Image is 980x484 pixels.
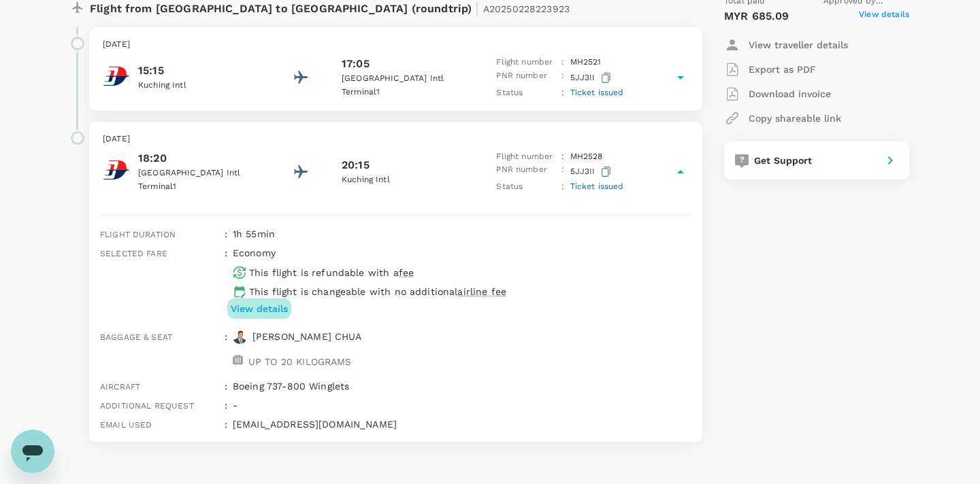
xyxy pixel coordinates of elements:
p: Flight number [496,56,556,69]
button: View traveller details [724,33,848,57]
img: avatar-67c14c8e670bc.jpeg [233,330,247,344]
button: Copy shareable link [724,106,841,131]
p: : [561,86,564,100]
p: Kuching Intl [138,79,261,92]
div: : [219,374,227,393]
p: Export as PDF [749,63,816,76]
p: [DATE] [103,133,689,146]
span: Email used [100,420,152,430]
iframe: Button to launch messaging window, conversation in progress [11,430,54,473]
p: : [561,150,564,164]
div: Boeing 737-800 Winglets [227,374,691,393]
span: airline fee [457,286,506,297]
button: Export as PDF [724,57,816,82]
p: : [561,69,564,86]
div: : [219,241,227,324]
p: : [561,180,564,194]
p: economy [233,246,276,260]
p: Flight number [496,150,556,164]
p: Terminal 1 [342,86,464,99]
span: Ticket issued [570,181,624,191]
p: 1h 55min [233,227,691,241]
p: MYR 685.09 [724,8,789,24]
p: [PERSON_NAME] CHUA [252,330,362,343]
p: View traveller details [749,38,848,52]
p: UP TO 20 KILOGRAMS [248,355,352,368]
div: : [219,393,227,412]
span: Get Support [754,155,813,166]
p: Copy shareable link [749,111,841,125]
img: baggage-icon [233,355,243,365]
span: Selected fare [100,249,167,258]
div: : [219,412,227,431]
p: [GEOGRAPHIC_DATA] Intl [138,167,261,180]
span: Baggage & seat [100,332,172,342]
p: Status [496,86,556,100]
span: Ticket issued [570,88,624,97]
div: : [219,324,227,374]
p: PNR number [496,163,556,180]
p: PNR number [496,69,556,86]
p: 17:05 [342,56,370,72]
span: Flight duration [100,230,176,239]
img: Malaysia Airlines [103,156,130,184]
p: 5JJ3II [570,69,614,86]
p: Download invoice [749,87,831,101]
p: This flight is changeable with no additional [249,285,506,298]
p: 5JJ3II [570,163,614,180]
p: : [561,163,564,180]
span: A20250228223923 [483,3,570,14]
p: View details [231,302,288,315]
p: Status [496,180,556,194]
span: Aircraft [100,382,140,392]
button: View details [227,298,291,319]
img: Malaysia Airlines [103,63,130,90]
span: Additional request [100,401,194,411]
div: : [219,222,227,241]
p: MH 2528 [570,150,603,164]
button: Download invoice [724,82,831,106]
p: 18:20 [138,150,261,167]
span: fee [399,267,414,278]
p: MH 2521 [570,56,602,69]
p: : [561,56,564,69]
p: 20:15 [342,157,370,173]
div: - [227,393,691,412]
p: [EMAIL_ADDRESS][DOMAIN_NAME] [233,417,691,431]
p: Terminal 1 [138,180,261,194]
p: [GEOGRAPHIC_DATA] Intl [342,72,464,86]
p: [DATE] [103,38,689,52]
p: This flight is refundable with a [249,266,414,279]
span: View details [859,8,909,24]
p: Kuching Intl [342,173,464,187]
p: 15:15 [138,63,261,79]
